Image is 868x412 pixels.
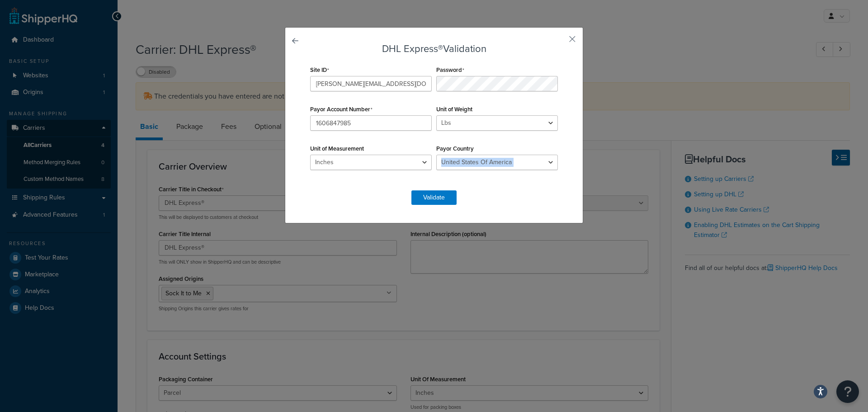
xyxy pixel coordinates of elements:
[436,66,464,74] label: Password
[436,145,474,152] label: Payor Country
[310,145,364,152] label: Unit of Measurement
[436,106,472,113] label: Unit of Weight
[310,106,373,113] label: Payor Account Number
[308,43,560,54] h3: DHL Express® Validation
[310,66,329,74] label: Site ID
[411,190,457,205] button: Validate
